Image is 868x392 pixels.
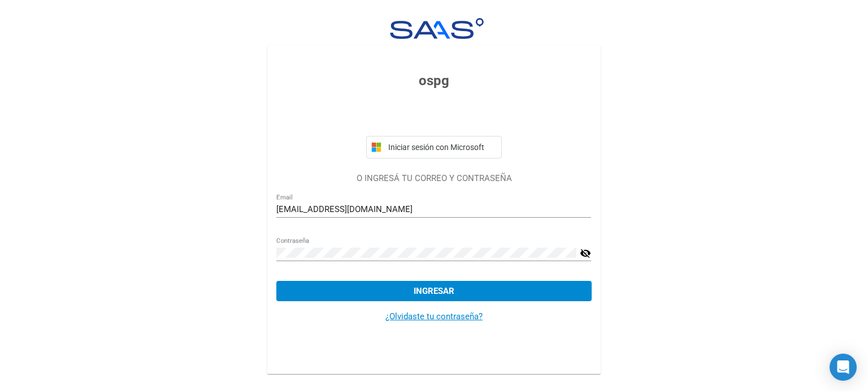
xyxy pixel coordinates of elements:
[414,286,454,296] span: Ingresar
[366,136,502,158] button: Iniciar sesión con Microsoft
[830,354,857,381] div: Open Intercom Messenger
[361,103,507,128] iframe: Botón Iniciar sesión con Google
[386,143,497,152] span: Iniciar sesión con Microsoft
[276,172,591,185] p: O INGRESÁ TU CORREO Y CONTRASEÑA
[580,246,591,260] mat-icon: visibility_off
[385,311,483,321] a: ¿Olvidaste tu contraseña?
[276,281,591,301] button: Ingresar
[276,71,591,91] h3: ospg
